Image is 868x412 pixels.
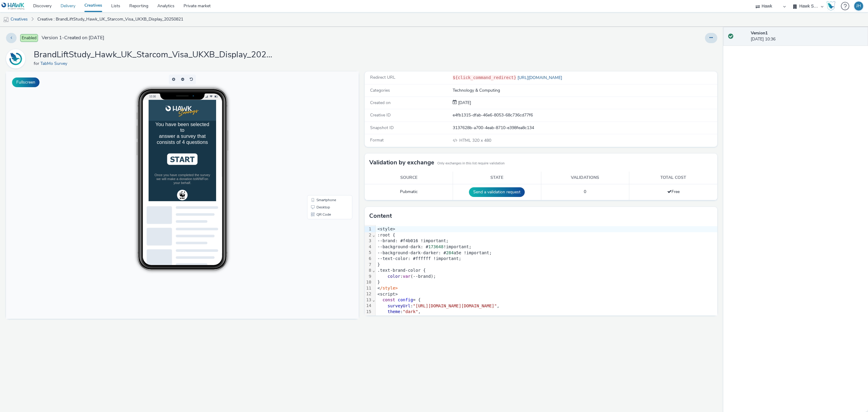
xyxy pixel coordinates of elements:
[365,226,372,232] div: 1
[42,34,104,41] span: Version 1 - Created on [DATE]
[403,309,418,314] span: "dark"
[365,232,372,238] div: 2
[372,268,375,273] span: Fold line
[365,268,372,274] div: 8
[459,138,491,143] span: 320 x 480
[376,315,717,321] div: : ,
[453,75,516,80] code: ${click_command_redirect}
[7,50,24,68] img: TabMo Survey
[376,309,717,315] div: : ,
[437,161,505,166] small: Only exchanges in this list require validation
[584,189,586,195] span: 0
[629,172,718,184] th: Total cost
[370,87,390,93] span: Categories
[365,297,372,303] div: 13
[446,250,454,255] span: 284
[365,184,453,200] td: Pubmatic
[457,100,471,106] span: [DATE]
[34,49,275,61] h1: BrandLiftStudy_Hawk_UK_Starcom_Visa_UKXB_Display_20250821
[751,30,768,36] strong: Version 1
[856,2,861,11] div: JH
[372,233,375,237] span: Fold line
[7,105,89,121] div: Once you have completed the survey we will make a donation to on your behalf.
[376,232,717,238] div: :root {
[436,315,505,320] span: "${click_command_redirect}"
[34,12,186,27] a: Creative : BrandLiftStudy_Hawk_UK_Starcom_Visa_UKXB_Display_20250821
[365,262,372,268] div: 7
[369,158,434,167] h3: Validation by exchange
[453,125,717,131] div: 3137628b-a700-4eab-8710-e398fea8c134
[380,286,398,290] span: /style>
[388,274,400,279] span: color
[369,211,392,220] h3: Content
[382,297,395,302] span: const
[7,31,89,65] div: You have been selected to answer a survey that consists of 4 questions
[376,262,717,268] div: }
[365,172,453,184] th: Source
[12,78,39,87] button: Fullscreen
[365,279,372,285] div: 10
[365,244,372,250] div: 4
[469,187,525,197] button: Send a validation request
[143,23,150,27] span: 10:36
[6,56,28,62] a: TabMo Survey
[365,315,372,321] div: 16
[388,309,400,314] span: theme
[310,134,324,138] span: Desktop
[68,110,80,116] span: WWF
[370,74,395,80] span: Redirect URL
[376,297,717,303] div: = {
[667,189,680,195] span: Free
[365,291,372,297] div: 12
[365,274,372,280] div: 9
[413,303,497,308] span: "[URL][DOMAIN_NAME][DOMAIN_NAME]"
[302,125,345,132] li: Smartphone
[457,100,471,106] div: Creation 21 August 2025, 10:36
[453,112,717,118] div: e4fb1315-dfab-46e6-8053-68c736cd77f6
[365,238,372,244] div: 3
[34,61,40,66] span: for
[376,274,717,280] div: : (--brand);
[310,127,330,130] span: Smartphone
[428,244,444,249] span: 173648
[376,238,717,244] div: --brand: #f4b016 !important;
[376,250,717,256] div: --background-dark-darker: # a5e !important;
[751,30,863,43] div: [DATE] 10:36
[376,285,717,291] div: <
[459,138,472,143] span: HTML
[370,100,391,106] span: Created on
[365,256,372,262] div: 6
[376,303,717,309] div: : ,
[20,34,38,42] span: Enabled
[302,132,345,139] li: Desktop
[365,309,372,315] div: 15
[826,1,838,11] a: Hawk Academy
[376,244,717,250] div: --background-dark: # !important;
[376,268,717,274] div: .text-brand-color {
[403,274,410,279] span: var
[365,250,372,256] div: 5
[372,297,375,302] span: Fold line
[388,303,410,308] span: surveyUrl
[376,256,717,262] div: --text-color: #ffffff !important;
[453,172,541,184] th: State
[516,75,565,81] a: [URL][DOMAIN_NAME]
[370,137,384,143] span: Format
[398,297,413,302] span: config
[310,141,325,145] span: QR Code
[365,303,372,309] div: 14
[376,226,717,232] div: <style>
[40,61,70,66] a: TabMo Survey
[453,87,717,93] div: Technology & Computing
[388,315,433,320] span: clickRedirectMacro
[826,1,835,11] img: Hawk Academy
[541,172,629,184] th: Validations
[365,285,372,291] div: 11
[376,279,717,285] div: }
[370,125,394,131] span: Snapshot ID
[3,17,9,23] img: mobile
[376,291,717,297] div: <script>
[2,2,25,10] img: undefined Logo
[370,112,391,118] span: Creative ID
